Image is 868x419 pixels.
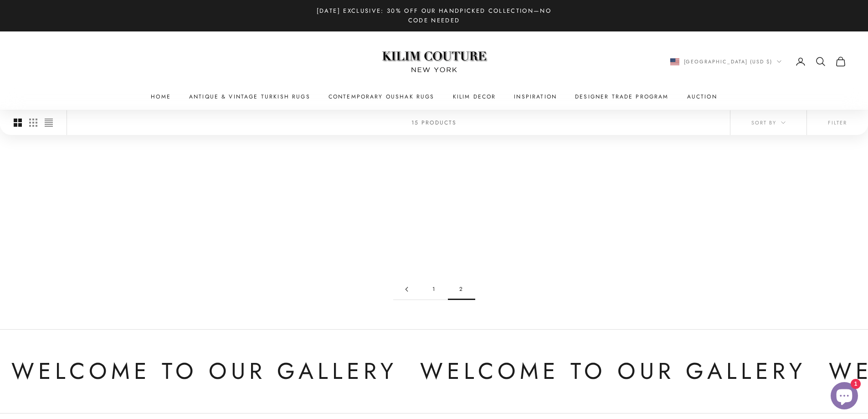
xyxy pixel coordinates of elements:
a: Contemporary Oushak Rugs [329,92,435,101]
p: 15 products [411,118,457,127]
span: [GEOGRAPHIC_DATA] (USD $) [684,57,773,66]
nav: Secondary navigation [670,56,847,67]
p: [DATE] Exclusive: 30% Off Our Handpicked Collection—No Code Needed [307,6,562,26]
img: Logo of Kilim Couture New York [377,40,491,83]
button: Switch to compact product images [45,110,53,134]
button: Switch to larger product images [14,110,22,134]
summary: Kilim Decor [453,92,496,101]
img: United States [670,58,679,65]
span: 2 [448,279,475,300]
button: Switch to smaller product images [29,110,37,134]
button: Change country or currency [670,57,782,66]
a: Antique & Vintage Turkish Rugs [189,92,310,101]
nav: Pagination navigation [393,279,475,300]
a: Go to page 1 [393,279,421,300]
span: Sort by [751,118,786,126]
inbox-online-store-chat: Shopify online store chat [828,382,861,412]
a: Designer Trade Program [575,92,669,101]
a: Auction [687,92,717,101]
a: Inspiration [514,92,557,101]
button: Filter [807,110,868,134]
a: Home [151,92,171,101]
p: Welcome to Our Gallery [381,352,767,390]
button: Sort by [730,110,806,134]
a: Go to page 1 [421,279,448,300]
nav: Primary navigation [22,92,846,101]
